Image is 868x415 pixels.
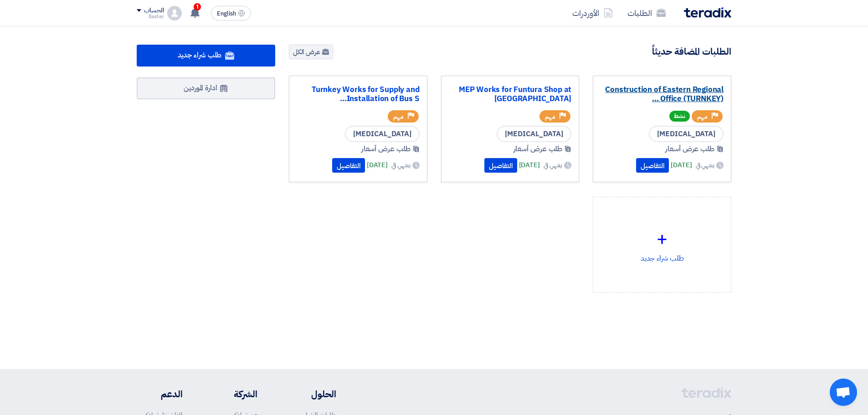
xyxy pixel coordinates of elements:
h4: الطلبات المضافة حديثاً [652,46,731,57]
span: 1 [194,3,201,10]
button: التفاصيل [484,158,517,173]
span: طلب عرض أسعار [361,143,411,154]
span: مهم [545,113,555,121]
button: التفاصيل [636,158,669,173]
div: Bashar [137,14,164,19]
span: مهم [393,113,404,121]
span: English [217,10,236,17]
li: الحلول [285,387,336,401]
img: Teradix logo [684,7,731,18]
a: MEP Works for Funtura Shop at [GEOGRAPHIC_DATA] [449,85,572,103]
span: مهم [697,113,708,121]
div: طلب شراء جديد [601,205,724,285]
a: Turnkey Works for Supply and Installation of Bus S... [297,85,420,103]
a: Construction of Eastern Regional Office (TURNKEY) ... [601,85,724,103]
a: الأوردرات [565,2,620,24]
span: طلب شراء جديد [178,50,222,61]
span: [MEDICAL_DATA] [345,126,420,142]
span: ينتهي في [391,160,410,170]
a: ادارة الموردين [137,77,275,99]
img: profile_test.png [167,6,182,20]
a: عرض الكل [289,45,333,59]
span: [DATE] [519,160,540,170]
span: [MEDICAL_DATA] [649,126,724,142]
button: التفاصيل [332,158,365,173]
span: [DATE] [671,160,692,170]
div: الحساب [144,7,164,15]
button: English [211,6,251,20]
span: نشط [669,111,690,122]
span: ينتهي في [544,160,562,170]
span: طلب عرض أسعار [665,143,714,154]
li: الشركة [210,387,257,401]
a: الطلبات [620,2,673,24]
span: طلب عرض أسعار [514,143,563,154]
span: [DATE] [367,160,388,170]
span: ينتهي في [696,160,714,170]
div: + [601,225,724,253]
a: Open chat [830,379,857,406]
li: الدعم [137,387,183,401]
span: [MEDICAL_DATA] [497,126,571,142]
